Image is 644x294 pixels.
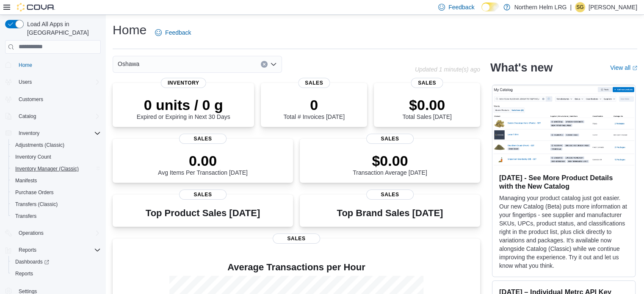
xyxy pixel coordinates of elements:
[2,244,104,256] button: Reports
[158,152,248,176] div: Avg Items Per Transaction [DATE]
[632,66,637,71] svg: External link
[298,78,330,88] span: Sales
[8,187,104,198] button: Purchase Orders
[15,165,79,172] span: Inventory Manager (Classic)
[19,230,44,236] span: Operations
[575,2,585,12] div: Skyler Griswold
[2,127,104,139] button: Inventory
[137,96,230,113] p: 0 units / 0 g
[12,187,101,198] span: Purchase Orders
[15,128,43,138] button: Inventory
[137,96,230,120] div: Expired or Expiring in Next 30 Days
[514,2,567,12] p: Northern Helm LRG
[19,247,36,253] span: Reports
[2,59,104,71] button: Home
[15,245,40,255] button: Reports
[283,96,344,120] div: Total # Invoices [DATE]
[12,199,101,209] span: Transfers (Classic)
[118,59,139,69] span: Oshawa
[12,211,40,221] a: Transfers
[15,201,58,208] span: Transfers (Classic)
[158,152,248,169] p: 0.00
[15,189,54,196] span: Purchase Orders
[12,152,55,162] a: Inventory Count
[24,20,101,37] span: Load All Apps in [GEOGRAPHIC_DATA]
[481,11,482,12] span: Dark Mode
[481,3,499,11] input: Dark Mode
[283,96,344,113] p: 0
[499,173,628,190] h3: [DATE] - See More Product Details with the New Catalog
[15,270,33,277] span: Reports
[19,113,36,120] span: Catalog
[15,142,64,148] span: Adjustments (Classic)
[165,28,191,37] span: Feedback
[15,94,47,104] a: Customers
[570,2,572,12] p: |
[12,176,40,186] a: Manifests
[19,62,32,69] span: Home
[8,151,104,163] button: Inventory Count
[15,154,51,160] span: Inventory Count
[12,269,101,279] span: Reports
[12,257,53,267] a: Dashboards
[12,140,68,150] a: Adjustments (Classic)
[8,256,104,268] a: Dashboards
[15,228,47,238] button: Operations
[113,22,146,38] h1: Home
[19,130,39,137] span: Inventory
[12,199,61,209] a: Transfers (Classic)
[353,152,427,169] p: $0.00
[15,128,101,138] span: Inventory
[15,177,37,184] span: Manifests
[8,175,104,187] button: Manifests
[12,164,101,174] span: Inventory Manager (Classic)
[8,163,104,175] button: Inventory Manager (Classic)
[15,77,35,87] button: Users
[12,152,101,162] span: Inventory Count
[17,3,55,11] img: Cova
[152,24,194,41] a: Feedback
[2,76,104,88] button: Users
[12,164,82,174] a: Inventory Manager (Classic)
[576,2,583,12] span: SG
[270,61,277,68] button: Open list of options
[610,64,637,71] a: View allExternal link
[12,269,36,279] a: Reports
[448,3,474,11] span: Feedback
[12,211,101,221] span: Transfers
[15,228,101,238] span: Operations
[15,111,39,121] button: Catalog
[353,152,427,176] div: Transaction Average [DATE]
[8,139,104,151] button: Adjustments (Classic)
[337,208,443,218] h3: Top Brand Sales [DATE]
[261,61,268,68] button: Clear input
[2,227,104,239] button: Operations
[273,234,320,244] span: Sales
[411,78,443,88] span: Sales
[2,110,104,122] button: Catalog
[15,245,101,255] span: Reports
[15,77,101,87] span: Users
[15,213,36,220] span: Transfers
[19,96,43,103] span: Customers
[402,96,451,120] div: Total Sales [DATE]
[12,257,101,267] span: Dashboards
[8,210,104,222] button: Transfers
[15,60,36,70] a: Home
[490,61,553,74] h2: What's new
[12,176,101,186] span: Manifests
[12,140,101,150] span: Adjustments (Classic)
[366,190,414,200] span: Sales
[161,78,206,88] span: Inventory
[19,79,32,85] span: Users
[8,268,104,280] button: Reports
[366,134,414,144] span: Sales
[179,134,227,144] span: Sales
[119,262,473,272] h4: Average Transactions per Hour
[8,198,104,210] button: Transfers (Classic)
[15,258,49,265] span: Dashboards
[15,94,101,104] span: Customers
[589,2,637,12] p: [PERSON_NAME]
[15,111,101,121] span: Catalog
[499,194,628,270] p: Managing your product catalog just got easier. Our new Catalog (Beta) puts more information at yo...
